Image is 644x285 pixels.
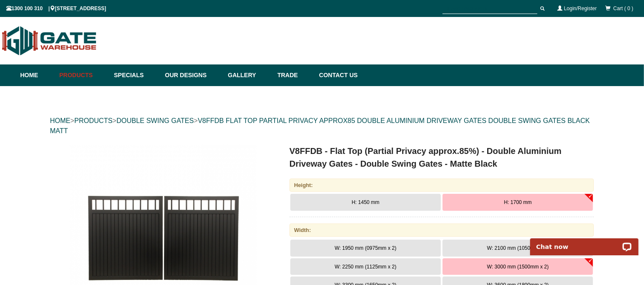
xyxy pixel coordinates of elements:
button: W: 1950 mm (0975mm x 2) [290,240,441,257]
button: H: 1700 mm [443,194,593,211]
button: W: 2100 mm (1050mm x 2) [443,240,593,257]
div: > > > [50,107,594,145]
span: 1300 100 310 | [STREET_ADDRESS] [6,6,106,11]
button: H: 1450 mm [290,194,441,211]
button: W: 3000 mm (1500mm x 2) [443,258,593,275]
span: H: 1450 mm [352,199,379,205]
span: W: 1950 mm (0975mm x 2) [335,245,396,251]
a: Home [20,64,55,86]
a: Our Designs [161,64,224,86]
a: DOUBLE SWING GATES [116,117,194,124]
h1: V8FFDB - Flat Top (Partial Privacy approx.85%) - Double Aluminium Driveway Gates - Double Swing G... [289,145,594,170]
span: H: 1700 mm [504,199,532,205]
a: Gallery [224,64,273,86]
a: Specials [110,64,161,86]
span: Cart ( 0 ) [613,6,633,11]
span: W: 2100 mm (1050mm x 2) [487,245,549,251]
a: PRODUCTS [74,117,113,124]
a: Trade [273,64,315,86]
iframe: LiveChat chat widget [525,229,644,255]
span: W: 3000 mm (1500mm x 2) [487,264,549,270]
a: Contact Us [315,64,358,86]
button: W: 2250 mm (1125mm x 2) [290,258,441,275]
a: V8FFDB FLAT TOP PARTIAL PRIVACY APPROX85 DOUBLE ALUMINIUM DRIVEWAY GATES DOUBLE SWING GATES BLACK... [50,117,590,134]
a: Products [55,64,110,86]
input: SEARCH PRODUCTS [443,3,537,14]
span: W: 2250 mm (1125mm x 2) [335,264,396,270]
div: Height: [289,179,594,192]
div: Width: [289,224,594,237]
a: Login/Register [564,6,597,11]
a: HOME [50,117,71,124]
